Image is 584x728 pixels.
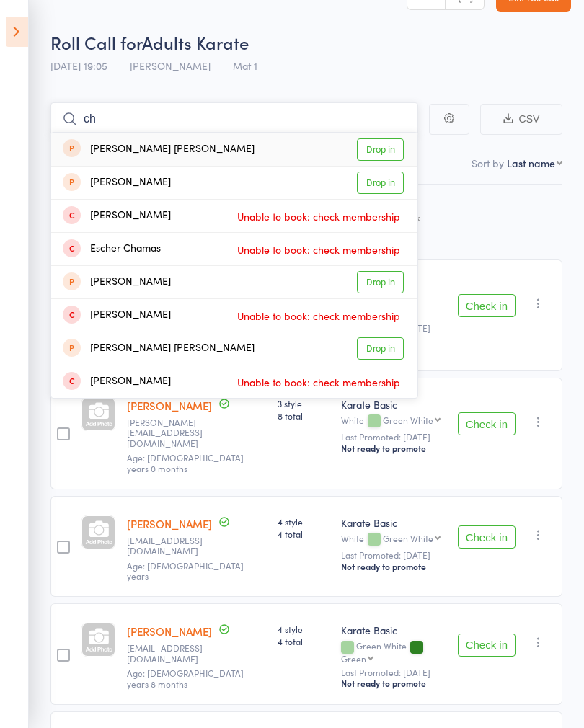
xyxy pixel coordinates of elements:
[341,443,446,454] div: Not ready to promote
[458,634,516,657] button: Check in
[472,156,504,170] label: Sort by
[341,623,446,637] div: Karate Basic
[50,58,107,73] span: [DATE] 19:05
[63,340,255,357] div: [PERSON_NAME] [PERSON_NAME]
[278,635,329,647] span: 4 total
[341,397,446,412] div: Karate Basic
[63,307,171,324] div: [PERSON_NAME]
[341,415,446,427] div: White
[127,623,212,639] a: [PERSON_NAME]
[341,561,446,572] div: Not ready to promote
[234,305,404,327] span: Unable to book: check membership
[63,274,171,290] div: [PERSON_NAME]
[383,533,433,543] div: Green White
[50,102,418,136] input: Search by name
[357,271,404,293] a: Drop in
[127,417,221,448] small: Andreoliveira_random@hotmail.com
[341,678,446,689] div: Not ready to promote
[127,667,244,689] span: Age: [DEMOGRAPHIC_DATA] years 8 months
[507,156,555,170] div: Last name
[357,337,404,360] a: Drop in
[341,533,446,546] div: White
[341,667,446,678] small: Last Promoted: [DATE]
[233,58,257,73] span: Mat 1
[278,528,329,540] span: 4 total
[63,174,171,191] div: [PERSON_NAME]
[63,141,255,158] div: [PERSON_NAME] [PERSON_NAME]
[127,643,221,664] small: carlylebusque@gmail.com
[50,30,142,54] span: Roll Call for
[278,409,329,422] span: 8 total
[63,241,161,257] div: Escher Chamas
[130,58,211,73] span: [PERSON_NAME]
[127,516,212,531] a: [PERSON_NAME]
[63,373,171,390] div: [PERSON_NAME]
[357,138,404,161] a: Drop in
[278,623,329,635] span: 4 style
[142,30,249,54] span: Adults Karate
[341,654,366,663] div: Green
[127,398,212,413] a: [PERSON_NAME]
[458,525,516,549] button: Check in
[127,451,244,474] span: Age: [DEMOGRAPHIC_DATA] years 0 months
[63,208,171,224] div: [PERSON_NAME]
[341,550,446,560] small: Last Promoted: [DATE]
[234,371,404,393] span: Unable to book: check membership
[234,205,404,227] span: Unable to book: check membership
[458,294,516,317] button: Check in
[127,559,244,582] span: Age: [DEMOGRAPHIC_DATA] years
[127,536,221,556] small: carlylebusque@gmail.com
[278,515,329,528] span: 4 style
[341,641,446,662] div: Green White
[341,515,446,530] div: Karate Basic
[341,432,446,442] small: Last Promoted: [DATE]
[357,172,404,194] a: Drop in
[383,415,433,425] div: Green White
[278,397,329,409] span: 3 style
[458,412,516,435] button: Check in
[480,104,562,135] button: CSV
[234,239,404,260] span: Unable to book: check membership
